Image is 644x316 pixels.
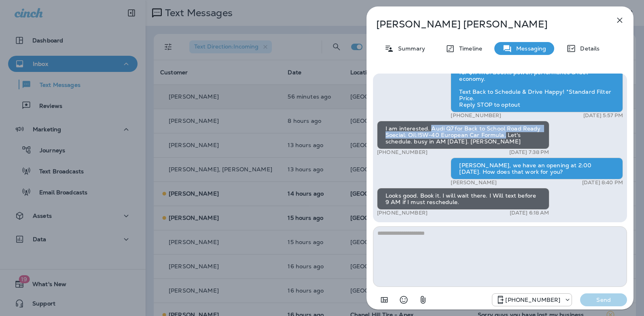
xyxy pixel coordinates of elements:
p: Timeline [455,45,482,52]
div: +1 (984) 409-9300 [492,295,572,305]
button: Select an emoji [396,292,412,308]
div: Looks good. Book it. I will wait there. I Will text before 9 AM if I must reschedule. [377,188,549,210]
button: Add in a premade template [376,292,392,308]
p: Summary [394,45,425,52]
p: Details [576,45,600,52]
div: I am interested. Audi Q7 for Back to School Road Ready Soecial: Oil:!5W-40 European Car Formula. ... [377,121,549,149]
p: [DATE] 6:18 AM [510,210,549,216]
p: Messaging [512,45,546,52]
p: [PHONE_NUMBER] [451,112,501,119]
p: [DATE] 8:40 PM [582,179,623,186]
p: [PHONE_NUMBER] [505,297,560,303]
p: [PHONE_NUMBER] [377,149,428,156]
p: [DATE] 7:38 PM [509,149,549,156]
p: [PERSON_NAME] [PERSON_NAME] [376,19,597,30]
div: [PERSON_NAME], we have an opening at 2:00 [DATE]. How does that work for you? [451,158,623,179]
p: [DATE] 5:57 PM [583,112,623,119]
p: [PERSON_NAME] [451,179,497,186]
p: [PHONE_NUMBER] [377,210,428,216]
